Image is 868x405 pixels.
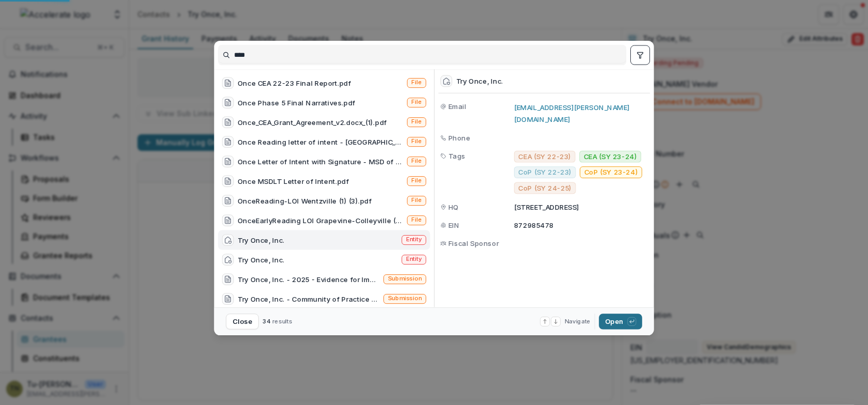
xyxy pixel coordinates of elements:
div: Once_CEA_Grant_Agreement_v2.docx_(1).pdf [238,117,387,128]
span: CEA (SY 23-24) [584,152,637,161]
span: Navigate [565,317,591,326]
span: EIN [448,220,460,230]
span: CEA (SY 22-23) [518,152,571,161]
span: File [411,197,422,204]
span: Submission [388,275,422,283]
div: Try Once, Inc. - Community of Practice - 1 [238,294,380,304]
a: [EMAIL_ADDRESS][PERSON_NAME][DOMAIN_NAME] [514,103,630,123]
span: Entity [406,236,422,243]
span: Email [448,101,467,112]
div: OnceReading-LOI Wentzville (1) (3).pdf [238,196,371,206]
span: 34 [262,318,270,325]
span: File [411,79,422,86]
span: CoP (SY 22-23) [518,168,571,177]
span: HQ [448,202,459,212]
div: Once CEA 22-23 Final Report.pdf [238,78,351,88]
p: 872985478 [514,220,648,230]
span: Submission [388,295,422,302]
span: File [411,118,422,126]
div: Try Once, Inc. - 2025 - Evidence for Impact Letter of Interest Form [238,274,380,285]
span: File [411,99,422,106]
button: Open [599,314,642,329]
div: Once Letter of Intent with Signature - MSD of [PERSON_NAME].pdf [238,157,403,167]
div: Once Reading letter of intent - [GEOGRAPHIC_DATA]pdf [238,137,403,147]
button: toggle filters [630,45,650,65]
div: Try Once, Inc. [238,235,285,245]
span: File [411,138,422,145]
span: Entity [406,256,422,263]
span: results [272,318,292,325]
div: Once MSDLT Letter of Intent.pdf [238,176,349,186]
div: Once Phase 5 Final Narratives.pdf [238,98,355,108]
span: File [411,177,422,184]
button: Close [226,314,259,329]
div: OnceEarlyReading LOI Grapevine-Colleyville (1).pdf [238,215,403,226]
span: CoP (SY 24-25) [518,184,571,192]
span: Tags [448,151,466,161]
p: [STREET_ADDRESS] [514,202,648,212]
span: Fiscal Sponsor [448,238,499,248]
span: File [411,216,422,224]
span: CoP (SY 23-24) [584,168,638,177]
div: Try Once, Inc. [238,255,285,265]
span: File [411,158,422,165]
div: Try Once, Inc. [456,77,503,85]
span: Phone [448,133,471,143]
